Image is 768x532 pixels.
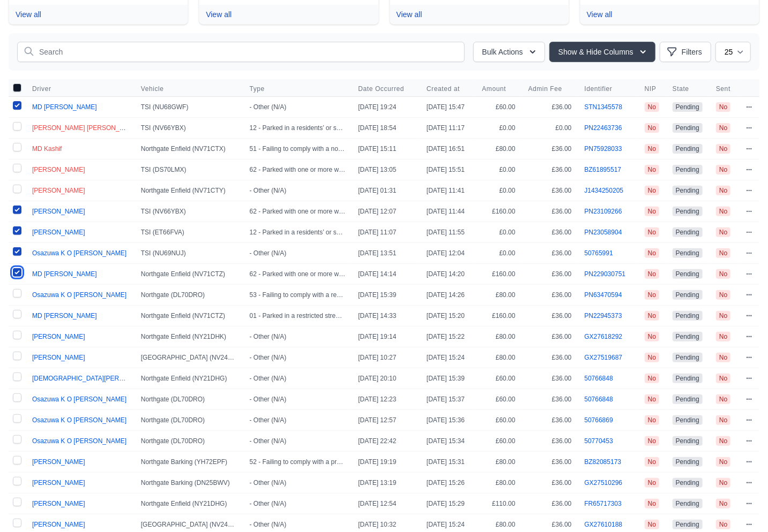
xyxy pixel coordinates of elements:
a: View all [16,10,41,19]
td: [DATE] 15:34 [420,431,475,452]
td: 62 - Parked with one or more wheels on or over a footpath or any part of a road other than a carr... [243,264,352,285]
td: [DATE] 01:31 [352,180,420,201]
span: Osazuwa K O [PERSON_NAME] [32,249,126,257]
td: £36.00 [522,139,578,159]
td: £60.00 [475,410,521,431]
td: [DATE] 18:54 [352,118,420,139]
span: No [645,165,659,174]
td: [DATE] 15:37 [420,389,475,410]
span: MD [PERSON_NAME] [32,270,97,278]
a: [PERSON_NAME] [32,187,85,194]
span: No [645,374,659,383]
td: £36.00 [522,285,578,306]
td: - Other (N/A) [243,493,352,514]
td: £80.00 [475,473,521,493]
td: 12 - Parked in a residents’ or shared use parking place or zone without a valid virtual permit or... [243,118,352,139]
button: Show & Hide Columns [549,42,655,62]
td: £0.00 [475,243,521,264]
td: [DATE] 15:24 [420,347,475,368]
span: No [716,248,730,258]
td: Northgate Enfield (NV71CTX) [135,139,243,159]
span: [PERSON_NAME] [32,521,85,528]
td: £60.00 [475,389,521,410]
a: GX27519687 [585,354,623,361]
button: Admin Fee [528,85,571,93]
button: Date Occurred [358,85,413,93]
td: [DATE] 13:51 [352,243,420,264]
span: No [716,144,730,154]
a: [PERSON_NAME] [32,354,85,361]
span: Driver [32,85,51,93]
td: £80.00 [475,452,521,473]
span: No [645,102,659,112]
span: [PERSON_NAME] [32,229,85,236]
span: No [716,269,730,279]
a: [PERSON_NAME] [PERSON_NAME] [32,124,140,132]
td: £36.00 [522,410,578,431]
td: Northgate (DL70DRO) [135,285,243,306]
td: £160.00 [475,201,521,222]
td: TSI (NV66YBX) [135,201,243,222]
td: £60.00 [475,97,521,118]
a: PN22463736 [585,124,622,132]
span: Vehicle [141,85,237,93]
a: PN23058904 [585,229,622,236]
a: [PERSON_NAME] [32,333,85,340]
button: Driver [32,85,60,93]
td: [DATE] 20:10 [352,368,420,389]
td: £36.00 [522,431,578,452]
td: - Other (N/A) [243,97,352,118]
td: [GEOGRAPHIC_DATA] (NV24YDF) [135,347,243,368]
span: [PERSON_NAME] [32,208,85,215]
td: £60.00 [475,368,521,389]
td: [DATE] 14:33 [352,306,420,326]
td: [DATE] 22:42 [352,431,420,452]
td: TSI (ET66FVA) [135,222,243,243]
a: PN229030751 [585,270,626,278]
td: [DATE] 15:36 [420,410,475,431]
td: 52 - Failing to comply with a prohibition on certain types of vehicle (N/A) [243,452,352,473]
td: £160.00 [475,306,521,326]
span: No [716,374,730,383]
td: [DATE] 12:07 [352,201,420,222]
a: 50766848 [585,375,613,382]
span: No [645,186,659,195]
span: No [645,311,659,321]
span: No [716,311,730,321]
td: - Other (N/A) [243,473,352,493]
td: 51 - Failing to comply with a no entry restriction (N/A) [243,139,352,159]
td: [DATE] 14:14 [352,264,420,285]
td: 12 - Parked in a residents’ or shared use parking place or zone without a valid virtual permit or... [243,222,352,243]
td: Northgate (DL70DRO) [135,410,243,431]
a: MD Kashif [32,145,62,153]
td: Northgate Barking (YH72EPF) [135,452,243,473]
td: [DATE] 11:55 [420,222,475,243]
span: No [716,394,730,404]
span: pending [673,144,703,154]
a: BZ61895517 [585,166,622,173]
button: Bulk Actions [473,42,545,62]
button: Amount [482,85,515,93]
td: [DATE] 15:20 [420,306,475,326]
span: [PERSON_NAME] [32,500,85,507]
span: No [716,186,730,195]
td: £36.00 [522,473,578,493]
td: [DATE] 19:14 [352,326,420,347]
span: pending [673,269,703,279]
a: Osazuwa K O [PERSON_NAME] [32,416,126,424]
td: [DATE] 15:31 [420,452,475,473]
span: pending [673,123,703,133]
td: TSI (NU69NUJ) [135,243,243,264]
td: [DATE] 16:51 [420,139,475,159]
span: pending [673,186,703,195]
td: - Other (N/A) [243,410,352,431]
td: - Other (N/A) [243,431,352,452]
span: MD [PERSON_NAME] [32,103,97,111]
td: TSI (NV66YBX) [135,118,243,139]
td: [DATE] 14:26 [420,285,475,306]
span: MD [PERSON_NAME] [32,312,97,320]
a: [PERSON_NAME] [32,479,85,487]
td: £36.00 [522,243,578,264]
